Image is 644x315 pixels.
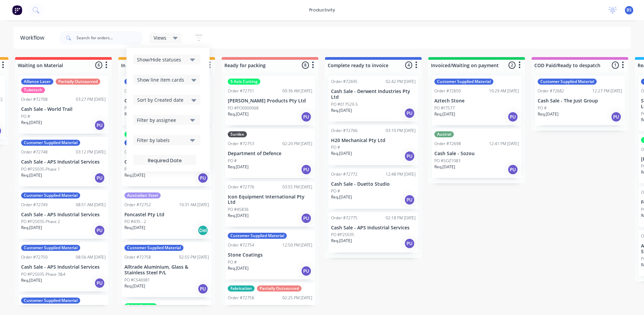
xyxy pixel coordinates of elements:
div: PU [404,151,415,162]
div: PU [94,278,105,288]
div: Alliance Laser [21,79,53,85]
p: Req. [DATE] [124,111,145,117]
span: Sort by Created date [137,96,183,103]
div: 12:41 PM [DATE] [489,141,519,147]
div: Australian Steel [124,192,161,198]
div: 09:36 AM [DATE] [282,88,312,94]
div: Customer Supplied Material [228,233,287,239]
div: 03:27 PM [DATE] [76,96,106,102]
div: Fabrication [228,285,255,291]
div: Customer Supplied MaterialOrder #7265010:29 AM [DATE]Aztech StonePO #F7577Req.[DATE]PU [432,76,522,125]
div: Alliance LaserPartially OutsourcedTubetechOrder #7270803:27 PM [DATE]Cash Sale - World TrailPO #R... [18,76,108,134]
p: PO #SOZ1083 [434,158,461,164]
div: 03:12 PM [DATE] [76,149,106,155]
p: PO # [331,144,340,150]
div: PU [301,164,312,175]
div: Filter by assignee [137,117,187,124]
p: Req. [DATE] [331,238,352,244]
p: Req. [DATE] [124,225,145,231]
div: 02:42 PM [DATE] [386,79,416,85]
div: Order #72758 [124,254,151,260]
p: Req. [DATE] [228,213,249,219]
div: Order #72733 [124,149,151,155]
div: Order #72751 [228,88,254,94]
input: Search for orders... [76,31,143,45]
div: PU [611,111,622,122]
p: Cash Sale - The Just Group [538,98,622,104]
div: PU [94,120,105,131]
span: Views [154,34,166,41]
p: PO #P25035-Phase 1 [21,166,60,172]
div: PU [507,164,518,175]
div: Order #7276603:10 PM [DATE]H20 Mechanical Pty LtdPO #Req.[DATE]PU [328,125,418,165]
div: 10:29 AM [DATE] [489,88,519,94]
div: Customer Supplied MaterialOrder #7259109:15 AM [DATE]Citywide Signs & NeonPO #7835-T1Req.[DATE]PU [122,76,212,125]
p: Req. [DATE] [434,111,455,117]
p: PO #F7577 [434,105,455,111]
p: PO #P25035 [331,232,354,238]
div: Show/Hide statuses [137,56,187,63]
div: PU [198,283,208,294]
div: Order #7269502:42 PM [DATE]Cash Sale - Derwent Industries Pty LtdPO #017529-SReq.[DATE]PU [328,76,418,122]
p: Req. [DATE] [228,265,249,271]
p: Cash Sale - Sozou [434,151,519,156]
p: PO # [228,158,237,164]
p: Req. [DATE] [331,194,352,200]
div: Order #72772 [331,171,358,177]
div: Order #72775 [331,215,358,221]
div: Order #72754 [228,242,254,248]
p: PO #7835-T1 [124,105,149,111]
div: Order #7277502:18 PM [DATE]Cash Sale - APS Industrial ServicesPO #P25035Req.[DATE]PU [328,212,418,253]
div: Order #72776 [228,184,254,190]
p: PO #017529-S [331,101,358,107]
p: Req. [DATE] [21,277,42,283]
p: PO #P25035-Phase 2 [21,219,60,225]
div: Filter by labels [137,137,187,144]
p: Req. [DATE] [228,111,249,117]
span: BS [627,7,632,13]
div: Austral [434,131,454,137]
div: Order #72756 [228,295,254,301]
p: PO #PO-4055 [124,166,150,172]
input: Required Date [133,154,196,167]
div: 12:27 PM [DATE] [592,88,622,94]
div: 12:50 PM [DATE] [282,242,312,248]
p: PO # [228,259,237,265]
div: PU [94,173,105,183]
div: 02:18 PM [DATE] [386,215,416,221]
p: PO #45836 [228,207,249,213]
div: 10:31 AM [DATE] [179,202,209,208]
p: Citywide Signs & Neon [124,98,209,104]
p: Foncastel Pty Ltd [124,212,209,218]
div: AustralOrder #7269812:41 PM [DATE]Cash Sale - SozouPO #SOZ1083Req.[DATE]PU [432,129,522,178]
p: Cash Sale - APS Industrial Services [21,264,106,270]
p: Req. [DATE] [331,150,352,156]
div: PU [507,111,518,122]
div: 02:20 PM [DATE] [282,141,312,147]
p: Cash Sale - APS Industrial Services [331,225,416,231]
div: Customer Supplied Material [538,79,597,85]
div: Order #72748 [21,149,48,155]
div: Customer Supplied Material [21,245,80,251]
div: Order #72766 [331,128,358,134]
div: Customer Supplied Material [21,298,80,304]
button: Filter by assignee [133,115,200,125]
div: 03:10 PM [DATE] [386,128,416,134]
div: Order #7277603:55 PM [DATE]Icon Equipment International Pty LtdPO #45836Req.[DATE]PU [225,181,315,227]
div: Order #72682 [538,88,564,94]
div: Customer Supplied MaterialOrder #7275008:56 AM [DATE]Cash Sale - APS Industrial ServicesPO #P2503... [18,242,108,291]
p: Lexatonia Tiles Vic Pty Ltd [228,305,312,311]
p: H20 Mechanical Pty Ltd [331,138,416,143]
div: SurdexOrder #7275302:20 PM [DATE]Department of DefencePO #Req.[DATE]PU [225,129,315,178]
div: 08:56 AM [DATE] [76,254,106,260]
div: Order #72749 [21,202,48,208]
div: 02:25 PM [DATE] [282,295,312,301]
p: PO #P25035-Phase 3&4 [21,271,65,277]
div: PU [198,173,208,183]
p: Req. [DATE] [124,172,145,178]
p: Cash Sale - APS Industrial Services [21,159,106,165]
p: PO # [21,114,30,120]
div: Customer Supplied Material [124,140,183,146]
div: Tubetech [21,87,45,93]
div: PU [404,108,415,119]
